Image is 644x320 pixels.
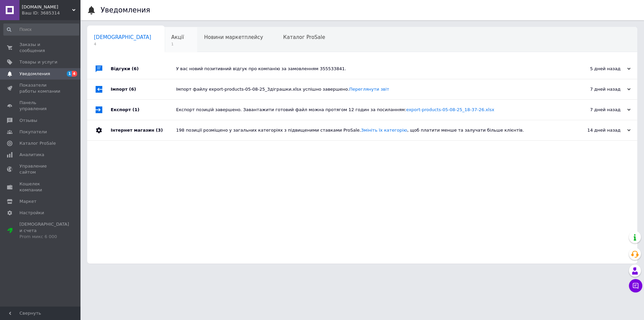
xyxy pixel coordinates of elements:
div: Експорт [111,100,176,120]
span: Показатели работы компании [19,82,62,94]
span: (3) [156,128,163,133]
a: export-products-05-08-25_18-37-26.xlsx [406,107,494,112]
span: Кошелек компании [19,181,62,193]
span: Уведомления [19,71,50,77]
span: [DEMOGRAPHIC_DATA] и счета [19,221,69,240]
div: Prom микс 6 000 [19,234,69,240]
span: Маркет [19,198,37,204]
div: 5 дней назад [563,66,631,72]
span: (6) [129,87,136,92]
span: Управление сайтом [19,163,62,175]
div: 14 дней назад [563,127,631,133]
span: Акції [171,34,184,40]
a: Змініть їх категорію [361,128,407,133]
span: Каталог ProSale [19,140,56,146]
div: Відгуки [111,59,176,79]
span: Каталог ProSale [283,34,325,40]
span: Товары и услуги [19,59,57,65]
div: Імпорт [111,79,176,99]
span: Панель управления [19,100,62,112]
div: Інтернет магазин [111,120,176,140]
span: 4 [94,42,151,47]
span: (1) [132,107,140,112]
div: 198 позиції розміщено у загальних категоріях з підвищеними ставками ProSale. , щоб платити менше ... [176,127,563,133]
span: 1 [171,42,184,47]
span: Покупатели [19,129,47,135]
div: 7 дней назад [563,86,631,92]
span: Заказы и сообщения [19,42,62,54]
span: (6) [132,66,139,71]
div: Імпорт файлу export-products-05-08-25_3діграшки.xlsx успішно завершено. [176,86,563,92]
span: 4 [72,71,77,77]
a: Переглянути звіт [349,87,389,92]
input: Поиск [3,24,79,36]
div: Ваш ID: 3685314 [22,10,80,16]
div: У вас новий позитивний відгук про компанію за замовленням 355533841. [176,66,563,72]
span: Новини маркетплейсу [204,34,263,40]
span: Отзывы [19,118,37,124]
div: Експорт позицій завершено. Завантажити готовий файл можна протягом 12 годин за посиланням: [176,107,563,113]
span: Аналитика [19,152,44,158]
button: Чат с покупателем [629,279,642,292]
h1: Уведомления [101,6,150,14]
span: [DEMOGRAPHIC_DATA] [94,34,151,40]
span: MilovFactory.com.ua [22,4,72,10]
div: 7 дней назад [563,107,631,113]
span: Настройки [19,210,44,216]
span: 1 [67,71,72,77]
